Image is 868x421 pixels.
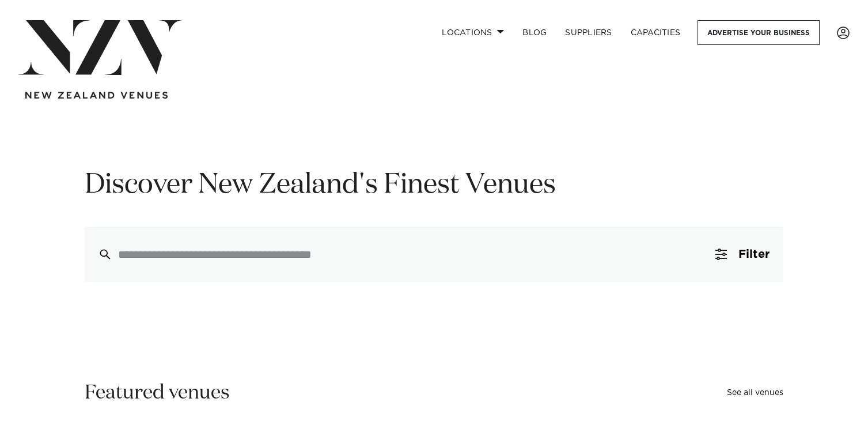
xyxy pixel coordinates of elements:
h1: Discover New Zealand's Finest Venues [85,167,783,204]
h2: Featured venues [85,380,230,406]
a: BLOG [513,20,556,45]
a: Advertise your business [698,20,820,45]
a: See all venues [727,389,783,397]
a: Locations [433,20,513,45]
img: nzv-logo.png [18,20,181,75]
span: Filter [738,249,770,260]
a: SUPPLIERS [556,20,621,45]
img: new-zealand-venues-text.png [25,92,168,99]
a: Capacities [621,20,690,45]
button: Filter [702,227,783,282]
